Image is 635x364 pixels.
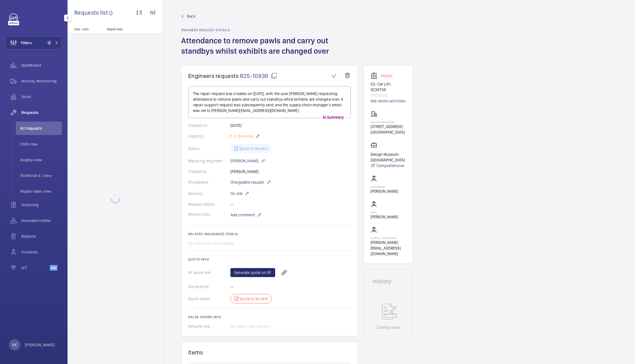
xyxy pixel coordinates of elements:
p: CSM [371,211,398,214]
p: [PERSON_NAME][EMAIL_ADDRESS][DOMAIN_NAME] [371,240,406,257]
p: Site - Unit [68,27,105,31]
span: R25-10838 [240,72,277,79]
span: Repair team view [20,188,62,194]
span: Supply view [20,157,62,163]
span: Engineers requests [188,72,239,79]
span: All requests [20,125,62,131]
p: Repair title [107,27,144,31]
span: 2 [47,41,51,45]
p: On site [230,190,249,197]
p: [PERSON_NAME] [371,188,398,194]
img: elevator.svg [371,72,380,79]
p: [PERSON_NAME] [25,342,55,348]
p: Design Museum [371,120,405,124]
p: Stopped [381,75,392,77]
p: [STREET_ADDRESS] [371,124,405,129]
p: G2- Car Lift- SC38738 [371,81,406,93]
button: Filters2 [6,36,62,50]
p: The repair request was created on [DATE], with the user [PERSON_NAME] requesting attendance to re... [193,91,346,113]
span: Add comment [230,212,255,218]
span: In the week [233,134,253,138]
span: Dashboard [21,62,62,68]
span: Contacts [21,249,62,255]
a: Generate quote on SF [230,268,275,277]
a: Comprehensive [371,163,406,168]
p: [GEOGRAPHIC_DATA] [371,129,405,135]
h2: Sales order info [188,315,351,319]
p: Coming soon [376,325,400,330]
p: Engineer [371,185,398,188]
span: IoT [21,265,50,271]
span: CSM view [20,141,62,147]
span: Filters [21,40,32,46]
p: Design Museum- [GEOGRAPHIC_DATA] [371,152,406,163]
span: Units [21,94,62,100]
p: Supply manager [371,236,406,240]
h1: Attendance to remove pawls and carry out standbys whilst exhibits are changed over [181,35,358,65]
h1: Items [188,349,203,356]
span: Insurance items [21,218,62,223]
h2: Quote info [188,257,351,261]
span: Requests list [74,9,109,16]
p: KK [12,342,17,348]
p: [PERSON_NAME] [230,158,265,164]
a: See recent activities [371,98,406,104]
span: Chargeable request [230,179,264,185]
span: Activity Monitoring [21,78,62,84]
span: Technical S. view [20,173,62,178]
span: Requests [21,110,62,115]
h2: Related insurance item(s) [188,232,351,236]
p: 17525429 [371,93,406,98]
span: Back [187,14,196,19]
p: AI Summary [320,114,346,120]
span: Reports [21,233,62,239]
h2: Engineer request details [181,28,358,32]
span: Beta [50,265,57,271]
h1: History [373,278,403,284]
p: [PERSON_NAME] [371,214,398,220]
span: Invoicing [21,202,62,208]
